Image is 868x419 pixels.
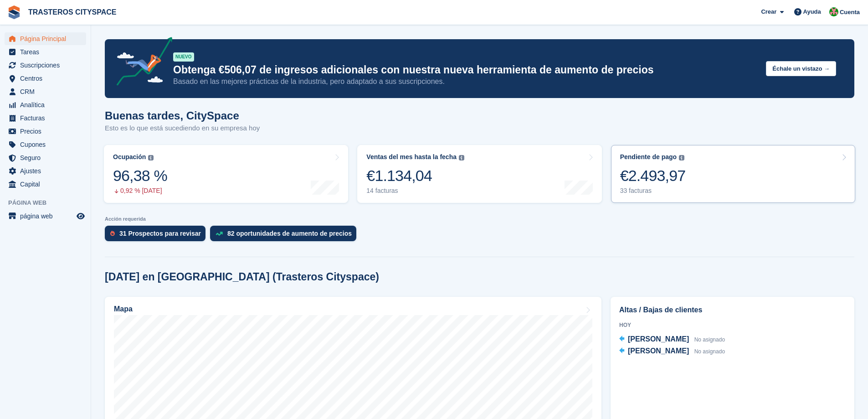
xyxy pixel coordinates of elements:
img: price_increase_opportunities-93ffe204e8149a01c8c9dc8f82e8f89637d9d84a8eef4429ea346261dce0b2c0.svg [216,232,223,236]
a: Vista previa de la tienda [75,211,86,222]
a: menu [5,112,86,124]
img: icon-info-grey-7440780725fd019a000dd9b08b2336e03edf1995a4989e88bcd33f0948082b44.svg [679,155,684,160]
div: Ventas del mes hasta la fecha [366,153,457,161]
span: Seguro [20,151,75,164]
span: No asignado [694,348,725,355]
div: €2.493,97 [620,166,686,185]
span: Cupones [20,138,75,151]
img: CitySpace [829,7,838,16]
img: stora-icon-8386f47178a22dfd0bd8f6a31ec36ba5ce8667c1dd55bd0f319d3a0aa187defe.svg [7,5,21,19]
a: Ventas del mes hasta la fecha €1.134,04 14 facturas [357,145,601,203]
p: Obtenga €506,07 de ingresos adicionales con nuestra nueva herramienta de aumento de precios [173,63,759,77]
div: Hoy [619,321,846,329]
div: 33 facturas [620,187,686,195]
p: Acción requerida [105,216,854,222]
span: página web [20,210,75,222]
img: icon-info-grey-7440780725fd019a000dd9b08b2336e03edf1995a4989e88bcd33f0948082b44.svg [148,155,154,160]
div: 96,38 % [113,166,167,185]
a: menu [5,32,86,45]
a: menu [5,125,86,138]
div: €1.134,04 [366,166,464,185]
a: menu [5,59,86,72]
div: 0,92 % [DATE] [113,187,167,195]
a: menu [5,85,86,98]
span: Crear [761,7,776,16]
span: Capital [20,178,75,191]
p: Esto es lo que está sucediendo en su empresa hoy [105,123,260,134]
h1: Buenas tardes, CitySpace [105,109,260,122]
h2: [DATE] en [GEOGRAPHIC_DATA] (Trasteros Cityspace) [105,271,379,283]
div: Ocupación [113,153,146,161]
a: [PERSON_NAME] No asignado [619,334,725,346]
div: 31 Prospectos para revisar [119,230,201,237]
a: Pendiente de pago €2.493,97 33 facturas [611,145,855,203]
span: [PERSON_NAME] [628,335,689,343]
div: NUEVO [173,52,194,62]
span: Ajustes [20,165,75,177]
a: menú [5,210,86,222]
a: menu [5,72,86,85]
a: menu [5,98,86,111]
span: No asignado [694,336,725,343]
a: [PERSON_NAME] No asignado [619,346,725,357]
a: TRASTEROS CITYSPACE [25,5,120,20]
span: Facturas [20,112,75,124]
a: menu [5,178,86,191]
a: menu [5,165,86,177]
a: menu [5,46,86,58]
a: 31 Prospectos para revisar [105,226,210,246]
img: icon-info-grey-7440780725fd019a000dd9b08b2336e03edf1995a4989e88bcd33f0948082b44.svg [459,155,464,160]
h2: Altas / Bajas de clientes [619,305,846,316]
a: menu [5,138,86,151]
a: 82 oportunidades de aumento de precios [210,226,361,246]
img: price-adjustments-announcement-icon-8257ccfd72463d97f412b2fc003d46551f7dbcb40ab6d574587a9cd5c0d94... [109,37,173,89]
img: prospect-51fa495bee0391a8d652442698ab0144808aea92771e9ea1ae160a38d050c398.svg [110,231,115,236]
div: 14 facturas [366,187,464,195]
span: Tareas [20,46,75,58]
span: Suscripciones [20,59,75,72]
a: menu [5,151,86,164]
p: Basado en las mejores prácticas de la industria, pero adaptado a sus suscripciones. [173,77,759,87]
span: Ayuda [803,7,821,16]
div: 82 oportunidades de aumento de precios [227,230,352,237]
span: Cuenta [840,8,860,17]
span: Página web [8,198,91,207]
span: CRM [20,85,75,98]
div: Pendiente de pago [620,153,677,161]
span: Centros [20,72,75,85]
span: Precios [20,125,75,138]
h2: Mapa [114,305,133,313]
a: Ocupación 96,38 % 0,92 % [DATE] [104,145,348,203]
span: Página Principal [20,32,75,45]
span: [PERSON_NAME] [628,347,689,355]
button: Échale un vistazo → [766,61,836,76]
span: Analítica [20,98,75,111]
